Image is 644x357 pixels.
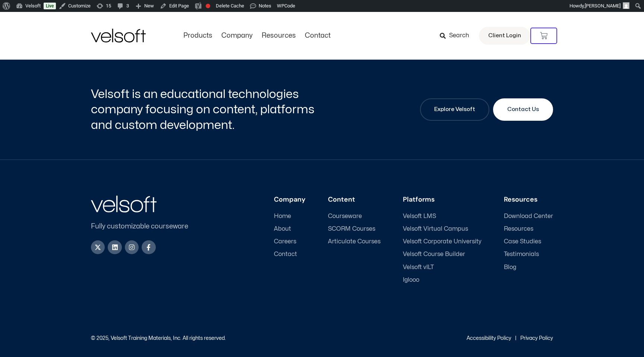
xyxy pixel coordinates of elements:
h3: Platforms [403,196,482,204]
a: Download Center [504,213,553,220]
span: Velsoft LMS [403,213,436,220]
span: Courseware [328,213,362,220]
span: Home [274,213,291,220]
h3: Company [274,196,306,204]
p: © 2025, Velsoft Training Materials, Inc. All rights reserved. [91,336,226,341]
a: ResourcesMenu Toggle [257,32,300,40]
a: ProductsMenu Toggle [179,32,217,40]
span: Velsoft Virtual Campus [403,225,468,233]
span: Case Studies [504,238,541,245]
a: SCORM Courses [328,225,381,233]
a: Contact Us [493,98,553,121]
a: CompanyMenu Toggle [217,32,257,40]
img: Velsoft Training Materials [91,29,146,42]
a: Articulate Courses [328,238,381,245]
h2: Velsoft is an educational technologies company focusing on content, platforms and custom developm... [91,86,320,133]
a: Velsoft vILT [403,264,482,271]
span: Explore Velsoft [434,105,475,114]
h3: Content [328,196,381,204]
a: Client Login [479,27,530,45]
a: Live [44,3,56,9]
a: Accessibility Policy [467,336,511,341]
a: Explore Velsoft [420,98,489,121]
a: Velsoft Course Builder [403,251,482,258]
a: Testimonials [504,251,553,258]
span: Search [449,31,469,41]
span: Resources [504,225,533,233]
p: | [515,336,517,341]
a: Blog [504,264,553,271]
a: Iglooo [403,277,482,284]
a: Velsoft LMS [403,213,482,220]
span: Contact [274,251,297,258]
nav: Menu [179,32,335,40]
a: Resources [504,225,553,233]
h3: Resources [504,196,553,204]
a: Velsoft Virtual Campus [403,225,482,233]
span: Blog [504,264,516,271]
a: Careers [274,238,306,245]
span: Client Login [488,31,521,41]
a: ContactMenu Toggle [300,32,335,40]
span: About [274,225,291,233]
span: Velsoft vILT [403,264,434,271]
span: SCORM Courses [328,225,375,233]
p: Fully customizable courseware [91,221,201,231]
span: Testimonials [504,251,539,258]
a: Privacy Policy [520,336,553,341]
span: Velsoft Course Builder [403,251,465,258]
a: Contact [274,251,306,258]
span: Iglooo [403,277,419,284]
a: Case Studies [504,238,553,245]
span: Contact Us [507,105,539,114]
span: [PERSON_NAME] [585,3,621,9]
span: Careers [274,238,296,245]
a: Courseware [328,213,381,220]
a: Velsoft Corporate University [403,238,482,245]
a: Search [440,29,474,42]
div: Focus keyphrase not set [206,4,210,8]
a: About [274,225,306,233]
a: Home [274,213,306,220]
